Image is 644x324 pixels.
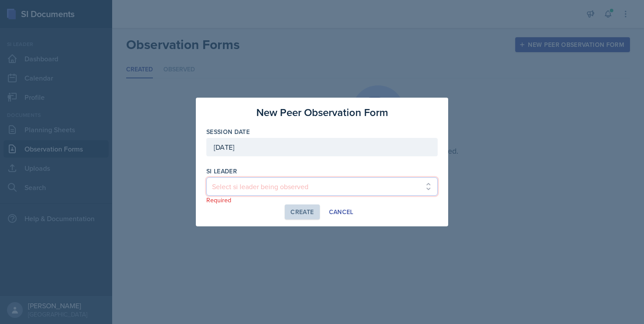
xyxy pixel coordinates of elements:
div: Create [290,208,314,215]
div: Cancel [329,208,354,215]
label: Session Date [206,127,250,136]
label: si leader [206,167,237,176]
button: Create [285,204,319,219]
button: Cancel [323,204,359,219]
h3: New Peer Observation Form [256,105,388,120]
p: Required [206,196,438,204]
